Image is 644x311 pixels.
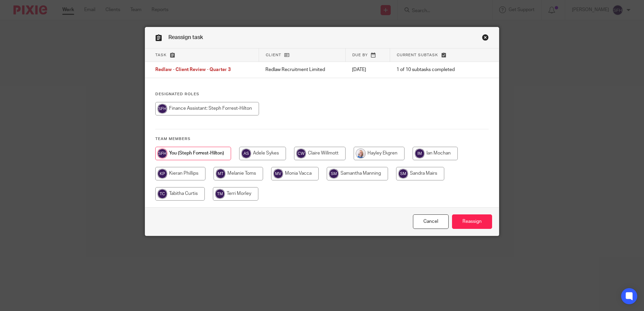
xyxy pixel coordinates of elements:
[155,136,489,142] h4: Team members
[352,66,383,73] p: [DATE]
[155,68,231,72] span: Redlaw - Client Review - Quarter 3
[397,53,438,57] span: Current subtask
[168,35,203,40] span: Reassign task
[352,53,368,57] span: Due by
[390,62,475,78] td: 1 of 10 subtasks completed
[482,34,489,43] a: Close this dialog window
[452,214,492,229] input: Reassign
[155,92,489,97] h4: Designated Roles
[155,53,167,57] span: Task
[413,214,449,229] a: Close this dialog window
[266,53,281,57] span: Client
[265,66,339,73] p: Redlaw Recruitment Limited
